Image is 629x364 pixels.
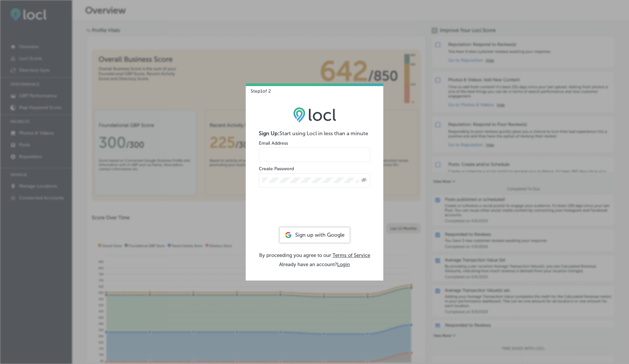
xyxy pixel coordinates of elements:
p: Step 1 of 2 [246,83,271,94]
p: Already have an account? [259,262,370,267]
div: Sign up with Google [280,227,350,243]
span: Start using Locl in less than a minute [279,130,368,136]
span: Toggle password visibility [361,177,367,183]
strong: Sign Up: [259,130,279,136]
button: Login [337,262,350,267]
p: By proceeding you agree to our [259,252,370,258]
label: Email Address [259,140,288,146]
iframe: reCAPTCHA [265,199,364,224]
img: LOCL logo [293,107,336,122]
label: Create Password [259,166,294,172]
a: Terms of Service [333,252,370,258]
